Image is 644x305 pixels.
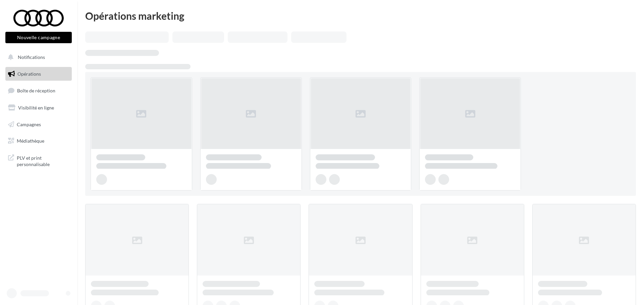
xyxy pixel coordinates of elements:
span: Campagnes [17,121,41,127]
a: PLV et print personnalisable [4,151,73,170]
span: PLV et print personnalisable [17,153,69,168]
div: Opérations marketing [85,11,636,21]
span: Opérations [17,71,41,77]
button: Nouvelle campagne [5,32,72,43]
a: Boîte de réception [4,83,73,98]
span: Boîte de réception [17,88,55,93]
a: Médiathèque [4,134,73,148]
span: Médiathèque [17,138,44,144]
span: Notifications [18,54,45,60]
a: Visibilité en ligne [4,101,73,115]
a: Campagnes [4,118,73,132]
button: Notifications [4,50,70,64]
a: Opérations [4,67,73,81]
span: Visibilité en ligne [18,105,54,110]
